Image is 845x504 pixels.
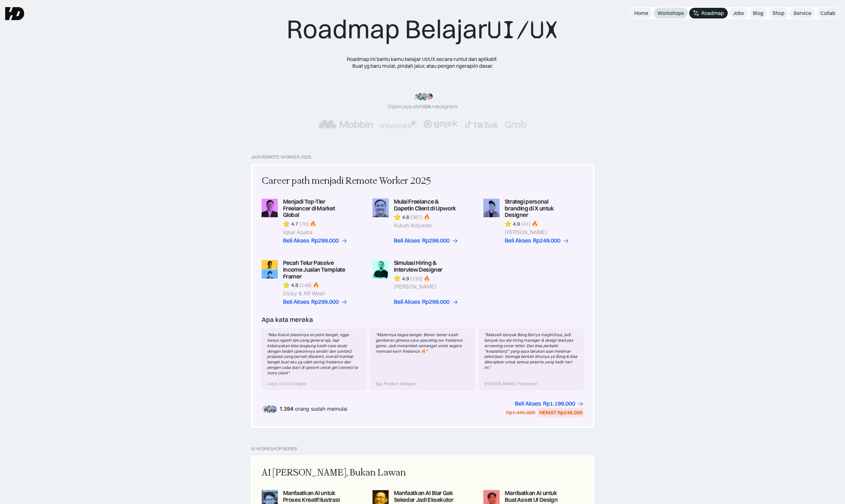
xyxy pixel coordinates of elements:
[388,103,457,110] div: Dipercaya oleh designers
[772,10,784,17] div: Shop
[311,237,339,244] div: Rp299.000
[394,237,458,244] a: Beli AksesRp299.000
[394,299,458,305] a: Beli AksesRp299.000
[423,103,434,110] span: 50k+
[515,400,584,407] a: Beli AksesRp1.199.000
[376,332,469,354] div: “Materinya bagus banget. Bener-bener kasih gambaran gimana cara upscaling our freelance game. Jad...
[487,14,558,45] span: UI/UX
[394,299,420,305] div: Beli Akses
[262,466,406,480] div: AI [PERSON_NAME], Bukan Lawan
[729,8,748,18] a: Jobs
[769,8,788,18] a: Shop
[283,299,309,305] div: Beli Akses
[543,400,575,407] div: Rp1.199.000
[816,8,839,18] a: Collab
[657,10,684,17] div: Workshops
[283,237,309,244] div: Beli Akses
[311,299,339,305] div: Rp299.000
[701,10,724,17] div: Roadmap
[515,400,541,407] div: Beli Akses
[484,332,578,370] div: "Makasih banyak Bang Borrys insight2nya, jadi banyak tau sisi hiring manager & design lead pas sc...
[820,10,835,17] div: Collab
[505,237,531,244] div: Beli Akses
[251,154,311,160] div: Jadi Remote Worker 2025
[287,13,558,45] div: Roadmap Belajar
[422,299,450,305] div: Rp299.000
[733,10,744,17] div: Jobs
[422,237,450,244] div: Rp299.000
[262,174,431,188] div: Career path menjadi Remote Worker 2025
[262,316,313,323] div: Apa kata mereka
[267,332,361,376] div: “Mas Kukuh jelasinnya on point banget, ngga hanya ngasih tips yang general aja, tapi kebanyakan b...
[506,409,535,416] div: Rp1.445.000
[790,8,815,18] a: Service
[280,405,294,412] span: 1.394
[634,10,648,17] div: Home
[280,406,347,412] div: orang sudah memulai
[283,237,347,244] a: Beli AksesRp299.000
[749,8,767,18] a: Blog
[251,446,297,451] div: AI Workshop Series
[653,8,688,18] a: Workshops
[283,299,347,305] a: Beli AksesRp299.000
[267,381,307,387] div: Julyo, UI UX Designer
[376,381,416,387] div: Egy, Product Designer
[689,8,728,18] a: Roadmap
[505,237,569,244] a: Beli AksesRp249.000
[793,10,811,17] div: Service
[394,237,420,244] div: Beli Akses
[533,237,560,244] div: Rp249.000
[753,10,763,17] div: Blog
[342,56,504,69] div: Roadmap ini bantu kamu belajar UI/UX secara runtut dan aplikatif. Buat yg baru mulai, pindah jalu...
[539,409,582,416] div: HEMAT Rp246.000
[484,381,538,387] div: [PERSON_NAME], Freelancer
[630,8,652,18] a: Home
